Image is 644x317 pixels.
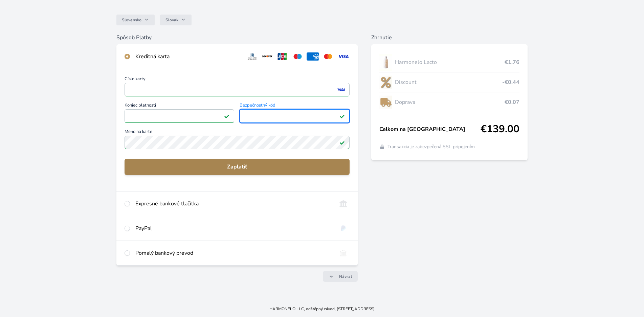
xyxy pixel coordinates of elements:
[130,163,344,171] span: Zaplatiť
[135,249,332,257] div: Pomalý bankový prevod
[125,77,350,83] span: Číslo karty
[240,103,350,109] span: Bezpečnostný kód
[125,103,235,109] span: Koniec platnosti
[505,98,519,106] span: €0.07
[339,274,352,279] span: Návrat
[261,52,273,61] img: discover.svg
[379,125,481,133] span: Celkom na [GEOGRAPHIC_DATA]
[135,200,332,208] div: Expresné bankové tlačítka
[165,17,178,23] span: Slovak
[291,52,304,61] img: maestro.svg
[379,94,392,111] img: delivery-lo.png
[395,58,505,66] span: Harmonelo Lacto
[135,224,332,232] div: PayPal
[337,52,350,61] img: visa.svg
[135,52,241,61] div: Kreditná karta
[371,33,528,42] h6: Zhrnutie
[128,111,231,121] iframe: Iframe pre deň vypršania platnosti
[116,15,155,25] button: Slovensko
[337,224,350,232] img: paypal.svg
[160,15,192,25] button: Slovak
[323,271,358,282] a: Návrat
[387,143,475,150] span: Transakcia je zabezpečená SSL pripojením
[116,33,358,42] h6: Spôsob Platby
[125,159,350,175] button: Zaplatiť
[502,78,519,86] span: -€0.44
[125,130,350,136] span: Meno na karte
[395,78,502,86] span: Discount
[224,113,229,119] img: Pole je platné
[243,111,347,121] iframe: Iframe pre bezpečnostný kód
[337,200,350,208] img: onlineBanking_SK.svg
[246,52,259,61] img: diners.svg
[379,54,392,71] img: CLEAN_LACTO_se_stinem_x-hi-lo.jpg
[395,98,505,106] span: Doprava
[128,85,347,94] iframe: Iframe pre číslo karty
[337,249,350,257] img: bankTransfer_IBAN.svg
[481,123,519,135] span: €139.00
[505,58,519,66] span: €1.76
[125,136,350,149] input: Meno na kartePole je platné
[322,52,334,61] img: mc.svg
[337,87,346,93] img: visa
[122,17,141,23] span: Slovensko
[339,140,345,145] img: Pole je platné
[276,52,289,61] img: jcb.svg
[379,74,392,91] img: discount-lo.png
[339,113,345,119] img: Pole je platné
[307,52,319,61] img: amex.svg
